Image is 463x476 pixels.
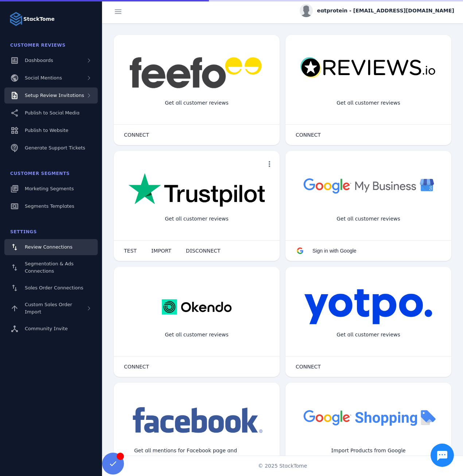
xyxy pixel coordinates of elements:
span: Custom Sales Order Import [25,302,72,315]
div: Get all customer reviews [159,93,234,113]
span: TEST [124,248,137,253]
span: CONNECT [124,132,149,137]
span: CONNECT [124,364,149,369]
button: TEST [117,243,144,258]
button: Sign in with Google [288,243,364,258]
span: Social Mentions [25,75,62,81]
button: IMPORT [144,243,179,258]
a: Publish to Social Media [4,105,98,121]
button: CONNECT [117,359,156,374]
a: Marketing Segments [4,181,98,197]
span: CONNECT [296,132,321,137]
img: yotpo.png [304,289,433,325]
div: Get all mentions for Facebook page and Instagram account [128,441,265,468]
img: profile.jpg [300,4,313,17]
div: Import Products from Google [325,441,411,460]
span: eatprotein - [EMAIL_ADDRESS][DOMAIN_NAME] [317,7,454,15]
a: Segments Templates [4,198,98,214]
a: Generate Support Tickets [4,140,98,156]
img: reviewsio.svg [300,57,437,79]
img: facebook.png [128,405,265,437]
button: more [262,157,277,171]
button: eatprotein - [EMAIL_ADDRESS][DOMAIN_NAME] [300,4,454,17]
span: Generate Support Tickets [25,145,85,151]
button: CONNECT [117,128,156,142]
span: Customer Segments [10,171,70,176]
img: googleshopping.png [300,405,437,430]
span: Community Invite [25,326,68,331]
img: okendo.webp [162,289,231,325]
img: Logo image [9,12,23,26]
span: Review Connections [25,244,73,250]
span: © 2025 StackTome [258,462,307,470]
div: Get all customer reviews [331,325,406,344]
span: Sales Order Connections [25,285,83,290]
span: Dashboards [25,58,53,63]
div: Get all customer reviews [331,209,406,229]
strong: StackTome [23,15,55,23]
a: Segmentation & Ads Connections [4,257,98,278]
span: Sign in with Google [312,248,357,254]
div: Get all customer reviews [159,209,234,229]
a: Publish to Website [4,122,98,138]
button: CONNECT [288,359,328,374]
a: Review Connections [4,239,98,255]
span: Settings [10,229,37,234]
span: IMPORT [151,248,171,253]
button: DISCONNECT [179,243,228,258]
span: Customer Reviews [10,43,66,48]
span: DISCONNECT [186,248,221,253]
span: Segmentation & Ads Connections [25,261,74,274]
span: Publish to Website [25,128,68,133]
span: Marketing Segments [25,186,74,191]
span: Segments Templates [25,203,74,209]
img: feefo.png [128,57,265,89]
span: Setup Review Invitations [25,93,84,98]
div: Get all customer reviews [331,93,406,113]
img: trustpilot.png [128,173,265,208]
span: CONNECT [296,364,321,369]
img: googlebusiness.png [300,173,437,198]
div: Get all customer reviews [159,325,234,344]
button: CONNECT [288,128,328,142]
span: Publish to Social Media [25,110,79,116]
a: Sales Order Connections [4,280,98,296]
a: Community Invite [4,321,98,337]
